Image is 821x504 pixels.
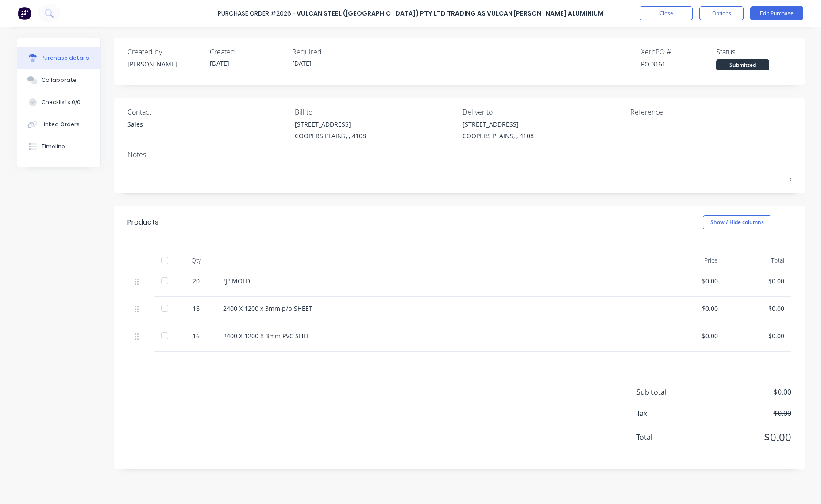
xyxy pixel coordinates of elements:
button: Edit Purchase [750,6,803,20]
div: Purchase details [42,54,89,62]
div: Created [210,47,285,57]
div: $0.00 [732,304,784,313]
button: Close [640,6,693,20]
img: Factory [18,7,31,20]
div: Submitted [716,59,769,70]
button: Timeline [17,136,100,158]
div: Status [716,47,791,57]
div: $0.00 [732,276,784,286]
div: 2400 X 1200 x 3mm p/p SHEET [223,304,651,313]
div: Qty [176,252,216,269]
div: 20 [183,276,209,286]
a: Vulcan Steel ([GEOGRAPHIC_DATA]) Pty Ltd trading as Vulcan [PERSON_NAME] Aluminium [297,9,604,18]
span: $0.00 [703,429,791,445]
div: [PERSON_NAME] [127,59,203,69]
div: Collaborate [42,76,77,84]
div: PO-3161 [641,59,716,69]
div: 2400 X 1200 X 3mm PVC SHEET [223,331,651,341]
div: Total [725,252,791,269]
div: Sales [127,120,143,129]
button: Linked Orders [17,113,100,136]
div: Contact [127,107,289,117]
span: $0.00 [703,387,791,397]
div: $0.00 [666,276,718,286]
span: Total [636,432,703,442]
div: COOPERS PLAINS, , 4108 [295,131,366,140]
div: Notes [127,149,791,160]
div: Products [127,217,158,228]
div: Linked Orders [42,120,80,128]
div: $0.00 [666,331,718,341]
span: Tax [636,408,703,419]
div: Required [292,47,367,57]
div: 16 [183,331,209,341]
div: 16 [183,304,209,313]
span: $0.00 [703,408,791,419]
button: Collaborate [17,69,100,91]
div: [STREET_ADDRESS] [295,120,366,129]
div: Timeline [42,143,65,151]
span: Sub total [636,387,703,397]
button: Checklists 0/0 [17,91,100,113]
div: "J" MOLD [223,276,651,286]
div: Bill to [295,107,456,117]
div: [STREET_ADDRESS] [463,120,534,129]
button: Show / Hide columns [703,215,771,229]
div: Purchase Order #2026 - [218,9,296,18]
div: COOPERS PLAINS, , 4108 [463,131,534,140]
div: Deliver to [463,107,624,117]
div: $0.00 [666,304,718,313]
div: Created by [127,47,203,57]
div: Xero PO # [641,47,716,57]
div: Reference [630,107,791,117]
button: Purchase details [17,47,100,69]
div: Price [659,252,725,269]
div: $0.00 [732,331,784,341]
button: Options [699,6,744,20]
div: Checklists 0/0 [42,98,81,106]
